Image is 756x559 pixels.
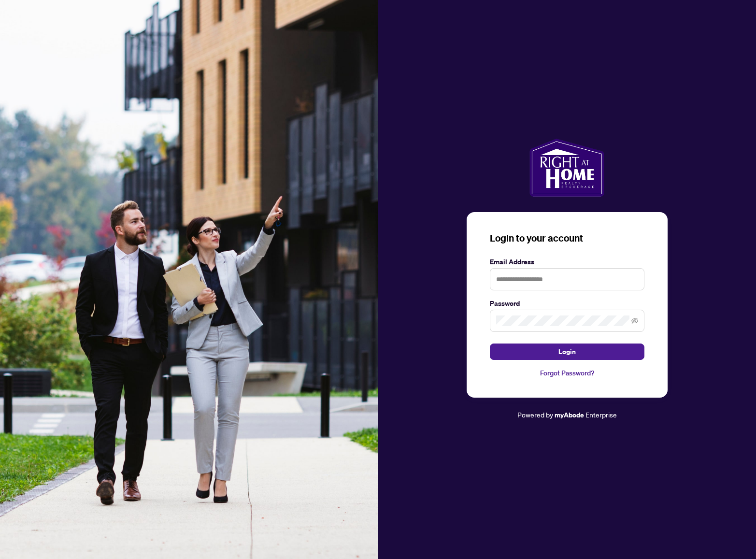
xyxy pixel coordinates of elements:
span: Enterprise [585,410,617,419]
button: Login [490,344,644,360]
span: Powered by [517,410,553,419]
a: Forgot Password? [490,368,644,378]
label: Email Address [490,257,644,267]
h3: Login to your account [490,231,644,245]
span: eye-invisible [631,317,638,324]
label: Password [490,298,644,309]
img: ma-logo [529,139,604,197]
span: Login [558,344,576,359]
a: myAbode [555,410,584,420]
